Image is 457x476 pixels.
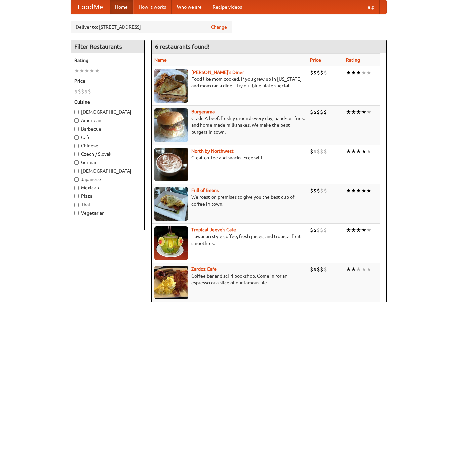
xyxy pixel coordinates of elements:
[74,210,141,216] label: Vegetarian
[356,148,361,155] li: ★
[366,187,371,194] li: ★
[74,67,79,74] li: ★
[74,201,141,208] label: Thai
[74,118,79,123] input: American
[74,194,79,198] input: Pizza
[74,160,79,165] input: German
[74,144,79,148] input: Chinese
[351,266,356,273] li: ★
[351,148,356,155] li: ★
[191,70,244,75] a: [PERSON_NAME]'s Diner
[191,148,234,154] a: North by Northwest
[359,0,380,14] a: Help
[154,154,305,161] p: Great coffee and snacks. Free wifi.
[361,69,366,76] li: ★
[191,188,219,193] a: Full of Beans
[356,108,361,116] li: ★
[74,78,141,84] h5: Price
[84,67,89,74] li: ★
[366,108,371,116] li: ★
[74,186,79,190] input: Mexican
[320,69,323,76] li: $
[313,266,317,273] li: $
[81,88,84,95] li: $
[351,187,356,194] li: ★
[154,226,188,260] img: jeeves.jpg
[310,69,313,76] li: $
[94,67,100,74] li: ★
[74,135,79,140] input: Cafe
[154,69,188,103] img: sallys.jpg
[346,57,360,63] a: Rating
[154,108,188,142] img: burgerama.jpg
[74,117,141,124] label: American
[346,148,351,155] li: ★
[313,148,317,155] li: $
[74,110,79,114] input: [DEMOGRAPHIC_DATA]
[74,177,79,182] input: Japanese
[74,159,141,166] label: German
[346,187,351,194] li: ★
[361,266,366,273] li: ★
[356,69,361,76] li: ★
[154,57,167,63] a: Name
[366,266,371,273] li: ★
[191,109,215,114] b: Burgerama
[74,152,79,156] input: Czech / Slovak
[310,226,313,234] li: $
[74,57,141,64] h5: Rating
[346,108,351,116] li: ★
[74,211,79,215] input: Vegetarian
[313,187,317,194] li: $
[74,168,141,174] label: [DEMOGRAPHIC_DATA]
[74,109,141,115] label: [DEMOGRAPHIC_DATA]
[110,0,133,14] a: Home
[154,266,188,299] img: zardoz.jpg
[356,187,361,194] li: ★
[361,226,366,234] li: ★
[74,193,141,199] label: Pizza
[154,76,305,89] p: Food like mom cooked, if you grew up in [US_STATE] and mom ran a diner. Try our blue plate special!
[366,148,371,155] li: ★
[320,108,323,116] li: $
[317,69,320,76] li: $
[88,88,91,95] li: $
[320,226,323,234] li: $
[356,226,361,234] li: ★
[356,266,361,273] li: ★
[84,88,88,95] li: $
[346,226,351,234] li: ★
[351,108,356,116] li: ★
[154,187,188,221] img: beans.jpg
[71,40,144,53] h4: Filter Restaurants
[74,151,141,157] label: Czech / Slovak
[310,187,313,194] li: $
[361,187,366,194] li: ★
[191,227,236,232] a: Tropical Jeeve's Cafe
[79,67,84,74] li: ★
[351,226,356,234] li: ★
[317,148,320,155] li: $
[361,148,366,155] li: ★
[323,148,327,155] li: $
[323,226,327,234] li: $
[74,88,78,95] li: $
[310,57,321,63] a: Price
[351,69,356,76] li: ★
[74,142,141,149] label: Chinese
[323,266,327,273] li: $
[74,176,141,183] label: Japanese
[133,0,172,14] a: How it works
[320,187,323,194] li: $
[74,125,141,132] label: Barbecue
[154,272,305,286] p: Coffee bar and sci-fi bookshop. Come in for an espresso or a slice of our famous pie.
[346,69,351,76] li: ★
[323,69,327,76] li: $
[74,184,141,191] label: Mexican
[346,266,351,273] li: ★
[74,203,79,207] input: Thai
[313,108,317,116] li: $
[74,99,141,105] h5: Cuisine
